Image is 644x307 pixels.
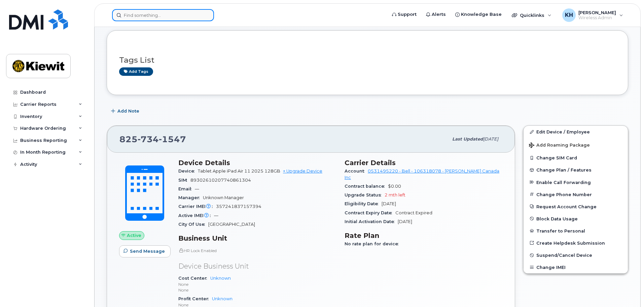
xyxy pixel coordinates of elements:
[578,10,616,15] span: [PERSON_NAME]
[178,281,336,287] p: None
[451,8,506,21] a: Knowledge Base
[536,253,592,258] span: Suspend/Cancel Device
[178,168,198,174] span: Device
[524,164,628,176] button: Change Plan / Features
[178,222,208,227] span: City Of Use
[159,134,186,144] span: 1547
[178,213,214,218] span: Active IMEI
[615,278,639,302] iframe: Messenger Launcher
[524,261,628,273] button: Change IMEI
[178,186,195,191] span: Email
[536,180,591,185] span: Enable Call Forwarding
[178,178,190,183] span: SIM
[138,134,159,144] span: 734
[524,152,628,164] button: Change SIM Card
[345,159,503,167] h3: Carrier Details
[345,241,402,246] span: No rate plan for device
[398,11,417,18] span: Support
[198,168,280,174] span: Tablet Apple iPad Air 11 2025 128GB
[178,248,336,253] p: HR Lock Enabled
[107,105,145,117] button: Add Note
[398,219,412,224] span: [DATE]
[178,234,336,242] h3: Business Unit
[507,8,556,22] div: Quicklinks
[520,12,544,18] span: Quicklinks
[558,8,628,22] div: Kyla Habberfield
[345,232,503,240] h3: Rate Plan
[578,15,616,21] span: Wireless Admin
[203,195,244,200] span: Unknown Manager
[345,192,385,197] span: Upgrade Status
[388,184,401,189] span: $0.00
[524,201,628,213] button: Request Account Change
[524,176,628,188] button: Enable Call Forwarding
[524,225,628,237] button: Transfer to Personal
[452,136,483,142] span: Last updated
[283,168,322,174] a: + Upgrade Device
[130,248,165,254] span: Send Message
[432,11,446,18] span: Alerts
[178,287,336,293] p: None
[119,245,171,257] button: Send Message
[210,276,231,281] a: Unknown
[195,186,199,191] span: —
[127,232,141,239] span: Active
[524,237,628,249] a: Create Helpdesk Submission
[536,167,592,173] span: Change Plan / Features
[117,108,139,114] span: Add Note
[345,201,382,206] span: Eligibility Date
[385,192,405,197] span: 2 mth left
[461,11,502,18] span: Knowledge Base
[524,188,628,201] button: Change Phone Number
[119,67,153,76] a: Add tags
[178,296,212,301] span: Profit Center
[119,134,186,144] span: 825
[345,210,395,215] span: Contract Expiry Date
[178,276,210,281] span: Cost Center
[178,159,336,167] h3: Device Details
[524,126,628,138] a: Edit Device / Employee
[524,213,628,225] button: Block Data Usage
[112,9,214,21] input: Find something...
[208,222,255,227] span: [GEOGRAPHIC_DATA]
[345,168,368,174] span: Account
[565,11,573,19] span: KH
[382,201,396,206] span: [DATE]
[524,249,628,261] button: Suspend/Cancel Device
[190,178,251,183] span: 89302610207740861304
[387,8,421,21] a: Support
[214,213,218,218] span: —
[529,143,590,149] span: Add Roaming Package
[345,184,388,189] span: Contract balance
[178,204,216,209] span: Carrier IMEI
[421,8,451,21] a: Alerts
[216,204,261,209] span: 357241837157394
[395,210,432,215] span: Contract Expired
[212,296,232,301] a: Unknown
[119,56,616,64] h3: Tags List
[345,219,398,224] span: Initial Activation Date
[483,136,498,142] span: [DATE]
[178,195,203,200] span: Manager
[345,168,499,180] a: 0531495220 - Bell - 106318078 - [PERSON_NAME] Canada Inc
[178,262,336,271] p: Device Business Unit
[524,138,628,152] button: Add Roaming Package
